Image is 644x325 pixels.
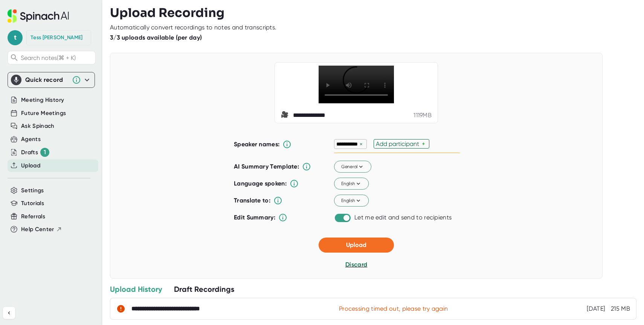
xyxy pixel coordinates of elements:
[174,284,234,294] div: Draft Recordings
[25,76,68,84] div: Quick record
[31,34,82,41] div: Tess Grogan
[422,140,427,147] div: +
[354,214,452,221] div: Let me edit and send to recipients
[587,305,605,313] div: 12/5/2024, 1:31:44 PM
[319,238,394,253] button: Upload
[234,163,299,170] b: AI Summary Template:
[21,148,49,157] button: Drafts 1
[334,195,369,207] button: English
[110,34,202,41] b: 3/3 uploads available (per day)
[40,148,49,157] div: 1
[234,197,270,204] b: Translate to:
[21,186,44,195] button: Settings
[334,178,369,190] button: English
[414,112,432,119] div: 1119 MB
[21,148,49,157] div: Drafts
[345,260,367,269] button: Discard
[341,163,365,170] span: General
[358,141,365,148] div: ×
[21,225,62,234] button: Help Center
[234,141,279,148] b: Speaker names:
[110,6,636,20] h3: Upload Recording
[339,305,448,313] div: Processing timed out, please try again
[21,199,44,208] button: Tutorials
[346,241,366,248] span: Upload
[11,72,92,87] div: Quick record
[611,305,630,313] div: 215 MB
[376,140,422,147] div: Add participant
[341,180,362,187] span: English
[3,307,15,319] button: Collapse sidebar
[21,109,66,118] button: Future Meetings
[281,111,290,120] span: video
[21,135,41,144] button: Agents
[110,24,276,31] div: Automatically convert recordings to notes and transcripts.
[234,180,287,187] b: Language spoken:
[21,212,45,221] button: Referrals
[21,161,40,170] button: Upload
[334,161,371,173] button: General
[8,30,23,45] span: t
[341,197,362,204] span: English
[234,214,275,221] b: Edit Summary:
[21,122,55,130] button: Ask Spinach
[110,284,162,294] div: Upload History
[345,261,367,268] span: Discard
[21,96,64,104] button: Meeting History
[21,54,93,61] span: Search notes (⌘ + K)
[21,225,54,234] span: Help Center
